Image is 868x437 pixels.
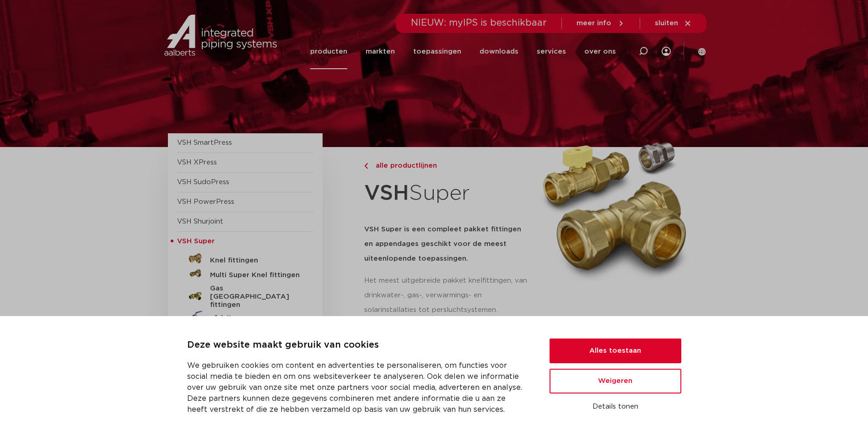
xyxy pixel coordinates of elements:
[364,176,530,211] h1: Super
[550,339,681,363] button: Alles toestaan
[550,369,681,393] button: Weigeren
[480,34,518,69] a: downloads
[364,160,530,171] a: alle productlijnen
[577,20,611,27] span: meer info
[177,218,223,225] a: VSH Shurjoint
[187,360,528,415] p: We gebruiken cookies om content en advertenties te personaliseren, om functies voor social media ...
[177,266,313,281] a: Multi Super Knel fittingen
[584,34,616,69] a: over ons
[187,338,528,353] p: Deze website maakt gebruik van cookies
[310,34,347,69] a: producten
[177,281,313,309] a: Gas [GEOGRAPHIC_DATA] fittingen
[177,179,229,186] a: VSH SudoPress
[366,34,395,69] a: markten
[210,284,301,309] h5: Gas [GEOGRAPHIC_DATA] fittingen
[177,238,215,245] span: VSH Super
[364,163,368,169] img: chevron-right.svg
[411,18,547,27] span: NIEUW: myIPS is beschikbaar
[310,34,616,69] nav: Menu
[210,257,301,265] h5: Knel fittingen
[210,271,301,279] h5: Multi Super Knel fittingen
[364,222,530,266] h5: VSH Super is een compleet pakket fittingen en appendages geschikt voor de meest uiteenlopende toe...
[413,34,461,69] a: toepassingen
[577,19,625,27] a: meer info
[655,19,692,27] a: sluiten
[364,183,409,204] strong: VSH
[177,198,234,205] a: VSH PowerPress
[210,314,301,322] h5: afsluiters
[177,251,313,266] a: Knel fittingen
[537,34,566,69] a: services
[550,399,681,415] button: Details tonen
[655,20,678,27] span: sluiten
[364,273,530,317] p: Het meest uitgebreide pakket knelfittingen, van drinkwater-, gas-, verwarmings- en solarinstallat...
[177,159,217,166] a: VSH XPress
[177,309,313,324] a: afsluiters
[370,162,437,169] span: alle productlijnen
[177,139,232,146] a: VSH SmartPress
